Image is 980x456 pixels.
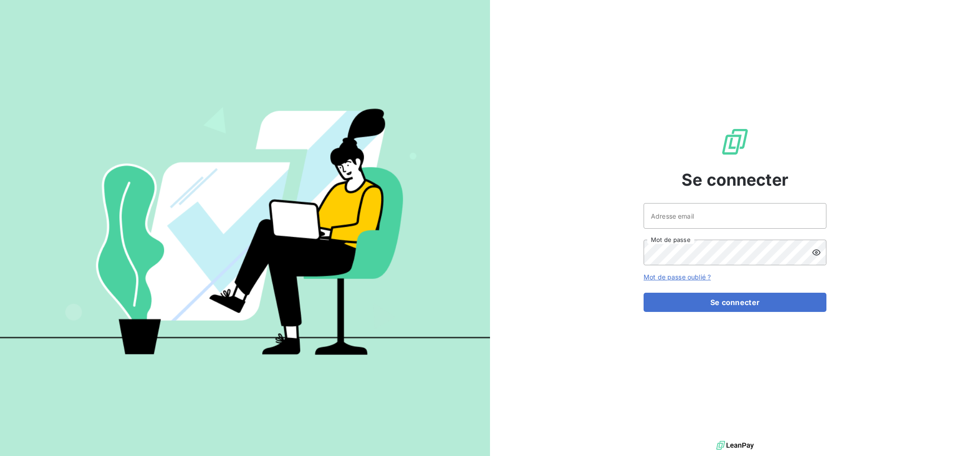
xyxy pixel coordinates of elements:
input: placeholder [644,203,826,229]
img: Logo LeanPay [720,127,750,156]
a: Mot de passe oublié ? [644,273,711,281]
img: logo [716,439,754,452]
span: Se connecter [682,167,788,192]
button: Se connecter [644,293,826,312]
